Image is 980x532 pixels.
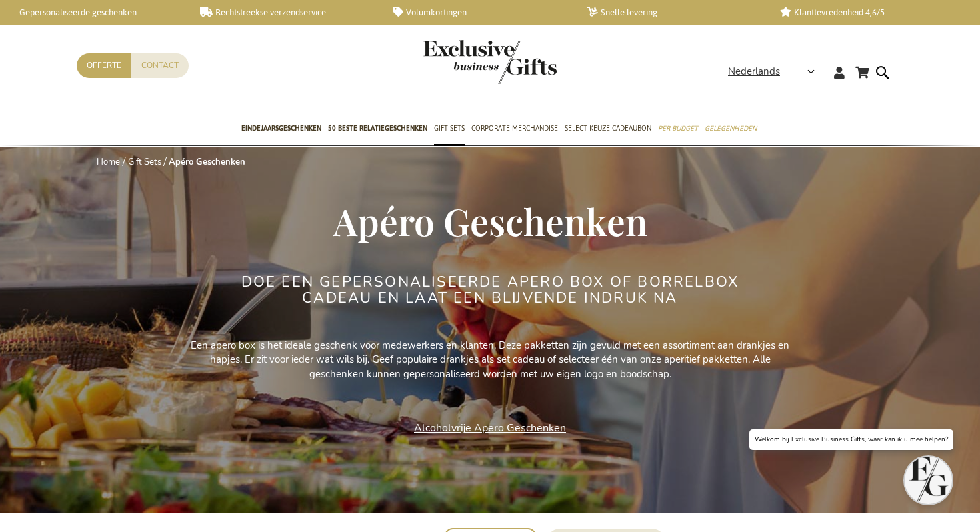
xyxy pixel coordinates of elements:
span: Gift Sets [434,121,465,135]
span: Select Keuze Cadeaubon [565,121,651,135]
span: Corporate Merchandise [471,121,558,135]
a: Gepersonaliseerde geschenken [7,7,179,18]
a: Gift Sets [128,156,161,168]
a: Snelle levering [587,7,759,18]
a: Rechtstreekse verzendservice [200,7,372,18]
a: store logo [423,40,490,84]
span: Apéro Geschenken [333,196,647,245]
span: Gelegenheden [705,121,757,135]
a: Offerte [77,53,131,78]
a: Contact [131,53,189,78]
span: Nederlands [728,64,780,79]
a: Alcoholvrije Apero Geschenken [414,421,566,435]
span: Eindejaarsgeschenken [241,121,321,135]
a: Home [97,156,120,168]
span: Per Budget [658,121,698,135]
a: Volumkortingen [393,7,565,18]
h2: Doe een gepersonaliseerde apero box of borrelbox cadeau en laat een blijvende indruk na [240,274,740,306]
img: Exclusive Business gifts logo [423,40,557,84]
div: Nederlands [728,64,823,79]
a: Klanttevredenheid 4,6/5 [780,7,952,18]
span: 50 beste relatiegeschenken [328,121,427,135]
p: Een apero box is het ideale geschenk voor medewerkers en klanten. Deze pakketten zijn gevuld met ... [190,339,790,381]
strong: Apéro Geschenken [169,156,245,168]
